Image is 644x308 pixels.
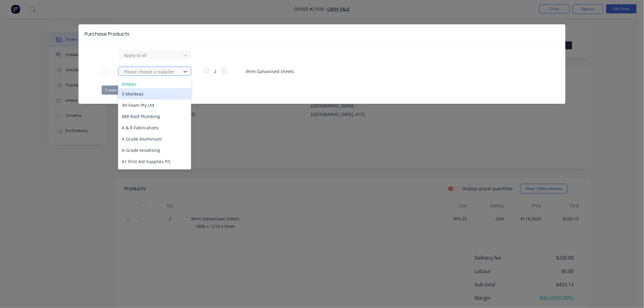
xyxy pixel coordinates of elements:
span: 2 [210,68,220,75]
div: Purchase Products [85,30,129,38]
div: A-Grade Anodising [118,145,191,156]
div: 3 Monkeez [118,88,191,100]
div: 888 Roof Plumbing [118,111,191,122]
span: 3mm Galvanised sheets [245,68,542,75]
div: 3H Foam Pty Ltd [118,100,191,111]
div: A1 First Aid Supplies P/L [118,156,191,167]
div: A Grade Aluminium [118,133,191,145]
div: [PERSON_NAME] Hire Pty Ltd [118,167,191,178]
button: Create purchase(s) [102,86,141,95]
div: Others [118,82,191,87]
div: A & R Fabrications [118,122,191,133]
